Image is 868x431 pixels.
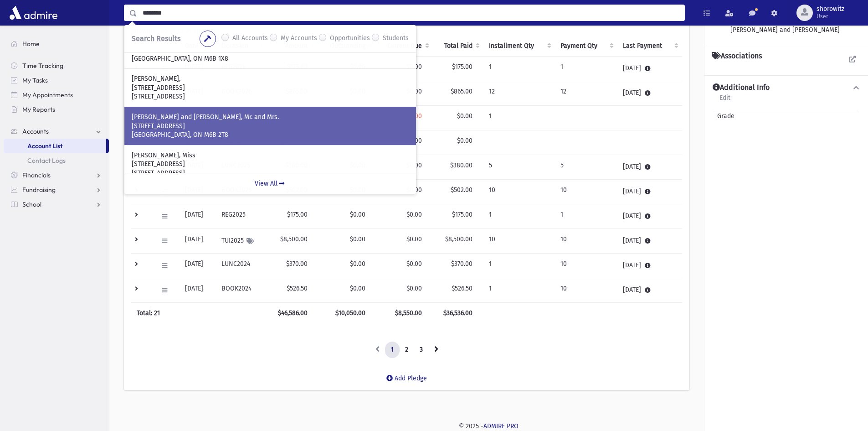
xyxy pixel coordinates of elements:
td: [DATE] [180,229,216,254]
td: REG2025 [216,204,267,229]
th: $36,536.00 [433,303,483,324]
label: Opportunities [330,33,370,44]
span: $0.00 [350,285,365,292]
span: My Tasks [22,76,48,84]
a: My Reports [4,102,109,117]
span: $502.00 [451,186,473,194]
td: 1 [483,57,555,81]
th: $8,550.00 [376,303,433,324]
td: 12 [483,81,555,106]
label: All Accounts [232,33,268,44]
th: Total Paid: activate to sort column ascending [433,36,483,57]
td: [DATE] [617,155,682,180]
a: 2 [399,342,414,358]
td: 12 [555,81,617,106]
span: $526.50 [452,285,473,292]
td: $8,500.00 [267,229,318,254]
span: $0.00 [457,112,473,120]
label: Students [383,33,409,44]
td: [DATE] [617,57,682,81]
td: [DATE] [617,81,682,106]
input: Search [137,5,684,21]
th: Total: 21 [131,303,267,324]
h4: Associations [712,52,762,61]
span: Financials [22,171,51,179]
span: $0.00 [406,285,422,292]
a: 1 [385,342,400,358]
td: LUNC2024 [216,254,267,278]
span: Contact Logs [27,156,66,165]
p: [PERSON_NAME], [132,74,409,83]
span: My Reports [22,105,55,114]
p: [STREET_ADDRESS] [132,83,409,93]
p: [STREET_ADDRESS] [132,92,409,101]
a: 3 [414,342,429,358]
p: [PERSON_NAME] and [PERSON_NAME], Mr. and Mrs. [132,113,409,122]
td: [DATE] [617,254,682,278]
span: $0.00 [350,235,365,243]
td: 10 [483,180,555,204]
td: TUI2025 [216,229,267,254]
span: Account List [27,142,62,150]
span: Search Results [132,34,180,43]
td: [DATE] [180,254,216,278]
p: [GEOGRAPHIC_DATA], ON M6B 2T8 [132,130,409,140]
a: Financials [4,168,109,182]
td: $526.50 [267,278,318,303]
td: 1 [483,278,555,303]
span: $865.00 [451,88,473,95]
span: Fundraising [22,186,56,194]
div: © 2025 - [124,421,853,431]
td: $175.00 [267,204,318,229]
span: School [22,200,41,208]
a: My Appointments [4,88,109,102]
span: Grade [714,111,734,121]
p: [STREET_ADDRESS] [132,160,409,169]
p: [PERSON_NAME], Miss [132,151,409,160]
a: Home [4,36,109,51]
td: 1 [483,254,555,278]
td: [DATE] [617,180,682,204]
span: My Appointments [22,91,73,99]
td: [DATE] [180,278,216,303]
a: ADMIRE PRO [483,422,519,430]
th: Installment Qty: activate to sort column ascending [483,36,555,57]
span: $175.00 [452,211,473,218]
span: $0.00 [406,235,422,243]
p: [GEOGRAPHIC_DATA], ON M6B 1X8 [132,54,409,63]
a: Time Tracking [4,58,109,73]
span: $175.00 [452,63,473,71]
td: 1 [555,204,617,229]
span: $0.00 [457,137,473,145]
span: User [817,13,844,20]
td: 10 [555,180,617,204]
h4: Additional Info [713,83,770,93]
a: Edit [719,93,731,109]
span: $0.00 [406,211,422,218]
span: $370.00 [451,260,473,268]
td: [DATE] [180,204,216,229]
td: 1 [483,204,555,229]
td: 5 [555,155,617,180]
span: $380.00 [450,161,473,169]
a: Fundraising [4,182,109,197]
th: $46,586.00 [267,303,318,324]
td: [DATE] [617,229,682,254]
td: BOOK2024 [216,278,267,303]
a: Contact Logs [4,153,109,168]
span: $8,500.00 [445,235,473,243]
td: 5 [483,155,555,180]
a: Accounts [4,124,109,139]
span: $0.00 [350,260,365,268]
a: Add Pledge [379,367,434,389]
td: [DATE] [617,278,682,303]
td: [DATE] [617,204,682,229]
p: [STREET_ADDRESS] [132,122,409,131]
td: 1 [483,106,555,130]
span: $0.00 [350,211,365,218]
a: School [4,197,109,212]
span: shorowitz [817,5,844,13]
label: My Accounts [281,33,317,44]
td: 10 [555,278,617,303]
td: 10 [555,254,617,278]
